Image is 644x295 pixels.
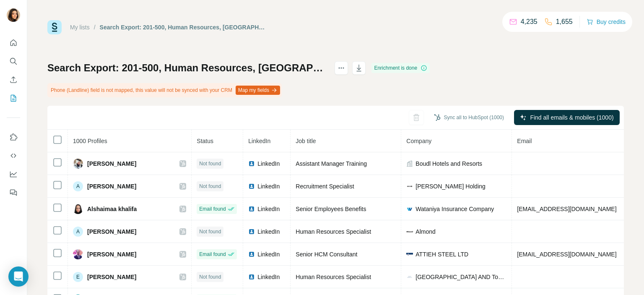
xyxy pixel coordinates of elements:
span: Senior HCM Consultant [296,251,357,258]
img: LinkedIn logo [248,274,255,280]
div: Search Export: 201-500, Human Resources, [GEOGRAPHIC_DATA], Retail, Hospitality, Financial Servic... [100,23,266,31]
img: LinkedIn logo [248,183,255,190]
span: LinkedIn [257,159,280,168]
span: Company [406,138,431,144]
div: E [73,272,83,282]
span: Not found [199,228,221,235]
button: My lists [7,91,20,106]
span: Email found [199,251,226,258]
span: LinkedIn [248,138,270,144]
button: Use Surfe on LinkedIn [7,130,20,145]
li: / [94,23,96,31]
span: [EMAIL_ADDRESS][DOMAIN_NAME] [517,206,616,212]
span: Not found [199,160,221,167]
span: [GEOGRAPHIC_DATA] AND Towers فندق و [GEOGRAPHIC_DATA] [415,273,506,281]
img: Avatar [73,249,83,259]
button: Map my fields [236,86,280,95]
span: ATTIEH STEEL LTD [415,250,468,258]
a: My lists [70,24,90,31]
span: [PERSON_NAME] [87,250,136,258]
span: [PERSON_NAME] Holding [415,182,486,191]
img: Avatar [7,8,20,22]
img: company-logo [406,183,413,190]
img: LinkedIn logo [248,160,255,167]
span: Not found [199,273,221,281]
img: LinkedIn logo [248,206,255,212]
span: Human Resources Specialist [296,228,371,235]
span: Job title [296,138,316,144]
button: actions [335,61,348,75]
p: 4,235 [521,17,538,27]
span: [PERSON_NAME] [87,159,136,168]
span: LinkedIn [257,182,280,191]
span: [EMAIL_ADDRESS][DOMAIN_NAME] [517,251,616,258]
span: 1000 Profiles [73,138,107,144]
span: Assistant Manager Training [296,160,367,167]
button: Find all emails & mobiles (1000) [514,110,620,125]
button: Search [7,54,20,69]
p: 1,655 [556,17,573,27]
span: Senior Employees Benefits [296,206,366,212]
span: LinkedIn [257,227,280,236]
span: Alshaimaa khalifa [87,205,137,213]
div: Enrichment is done [371,63,430,73]
span: Status [197,138,213,144]
img: Avatar [73,159,83,169]
img: company-logo [406,251,413,258]
span: [PERSON_NAME] [87,227,136,236]
span: Recruitment Specialist [296,183,354,190]
span: Not found [199,183,221,190]
h1: Search Export: 201-500, Human Resources, [GEOGRAPHIC_DATA], Retail, Hospitality, Financial Servic... [47,61,327,75]
span: LinkedIn [257,205,280,213]
button: Sync all to HubSpot (1000) [428,111,510,124]
img: LinkedIn logo [248,251,255,258]
button: Use Surfe API [7,148,20,163]
div: A [73,227,83,237]
button: Feedback [7,185,20,200]
span: Wataniya Insurance Company [415,205,494,213]
span: LinkedIn [257,273,280,281]
button: Enrich CSV [7,72,20,87]
img: company-logo [406,228,413,235]
button: Dashboard [7,167,20,182]
div: A [73,181,83,191]
img: Surfe Logo [47,20,62,34]
button: Quick start [7,35,20,50]
span: LinkedIn [257,250,280,258]
img: company-logo [406,274,413,280]
img: LinkedIn logo [248,228,255,235]
span: Email found [199,205,226,213]
div: Open Intercom Messenger [8,266,29,287]
span: [PERSON_NAME] [87,273,136,281]
span: Boudl Hotels and Resorts [415,159,482,168]
span: Almond [415,227,435,236]
span: Find all emails & mobiles (1000) [530,113,613,122]
span: [PERSON_NAME] [87,182,136,191]
div: Phone (Landline) field is not mapped, this value will not be synced with your CRM [47,83,282,97]
span: Human Resources Specialist [296,274,371,280]
button: Buy credits [587,16,626,28]
span: Email [517,138,532,144]
img: company-logo [406,206,413,212]
img: Avatar [73,204,83,214]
